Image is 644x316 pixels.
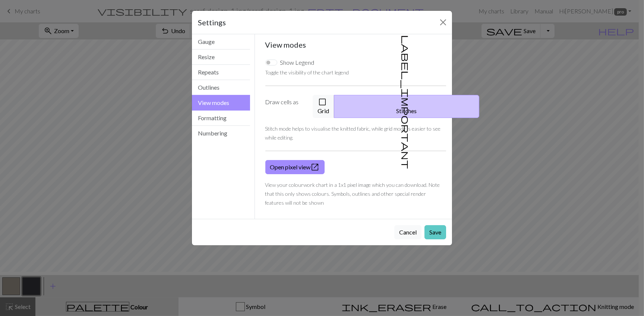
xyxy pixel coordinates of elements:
a: Open pixel view [265,160,325,174]
button: Numbering [192,126,250,141]
button: Close [437,16,449,28]
h5: View modes [265,40,446,49]
button: Gauge [192,34,250,50]
button: Save [424,225,446,239]
label: Show Legend [280,58,315,67]
button: Repeats [192,65,250,80]
small: View your colourwork chart in a 1x1 pixel image which you can download. Note that this only shows... [265,182,440,206]
small: Stitch mode helps to visualise the knitted fabric, while grid mode is easier to see while editing. [265,125,441,141]
button: Cancel [394,225,422,239]
button: Stitches [334,95,479,118]
button: Formatting [192,111,250,126]
span: check_box_outline_blank [318,97,327,107]
button: View modes [192,95,250,111]
button: Outlines [192,80,250,95]
button: Grid [313,95,334,118]
button: Resize [192,50,250,65]
label: Draw cells as [261,95,308,118]
h5: Settings [198,17,226,28]
span: open_in_new [311,162,320,172]
small: Toggle the visibility of the chart legend [265,69,349,76]
span: label_important [401,35,411,169]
